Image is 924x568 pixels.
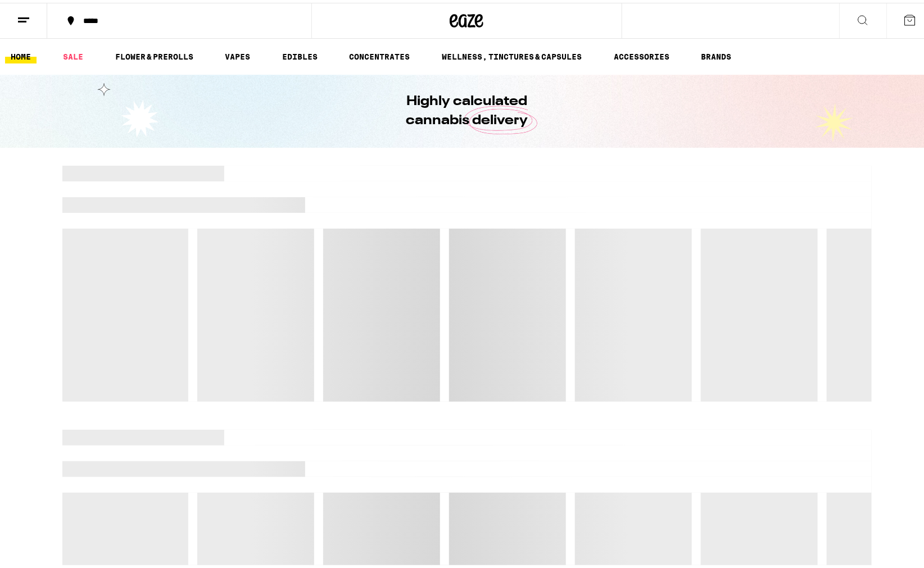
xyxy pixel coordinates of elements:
[374,89,560,128] h1: Highly calculated cannabis delivery
[608,47,675,61] a: ACCESSORIES
[277,47,323,61] a: EDIBLES
[110,47,199,61] a: FLOWER & PREROLLS
[5,47,37,61] a: HOME
[57,47,89,61] a: SALE
[436,47,587,61] a: WELLNESS, TINCTURES & CAPSULES
[344,47,416,61] a: CONCENTRATES
[7,8,81,17] span: Hi. Need any help?
[219,47,256,61] a: VAPES
[696,47,737,61] a: BRANDS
